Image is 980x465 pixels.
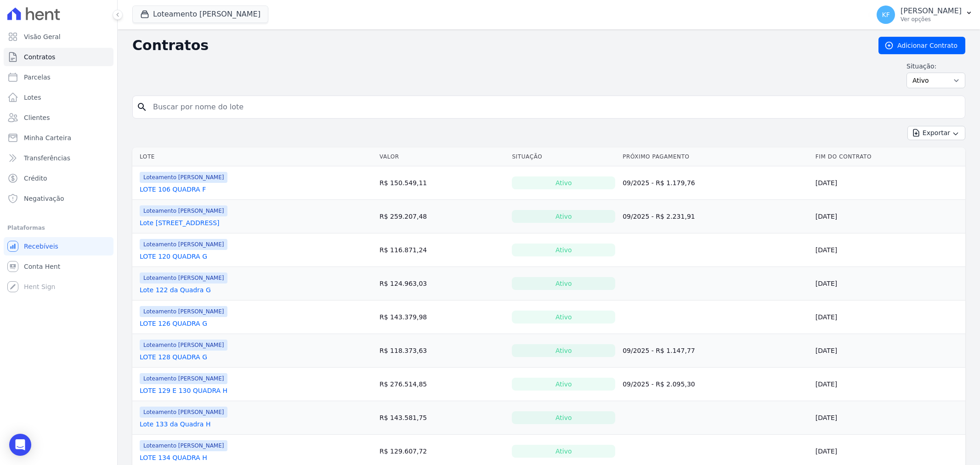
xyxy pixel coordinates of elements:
[4,48,113,66] a: Contratos
[4,68,113,86] a: Parcelas
[140,420,210,429] a: Lote 133 da Quadra H
[140,407,227,418] span: Loteamento [PERSON_NAME]
[901,16,962,23] p: Ver opções
[512,378,615,391] div: Ativo
[512,210,615,223] div: Ativo
[4,149,113,167] a: Transferências
[132,6,268,23] button: Loteamento [PERSON_NAME]
[623,380,695,388] a: 09/2025 - R$ 2.095,30
[376,301,508,334] td: R$ 143.379,98
[4,108,113,127] a: Clientes
[4,28,113,46] a: Visão Geral
[812,334,965,368] td: [DATE]
[24,194,64,203] span: Negativação
[812,401,965,435] td: [DATE]
[508,147,619,166] th: Situação
[906,62,965,71] label: Situação:
[512,311,615,323] div: Ativo
[812,233,965,267] td: [DATE]
[140,306,227,317] span: Loteamento [PERSON_NAME]
[4,189,113,208] a: Negativação
[812,200,965,233] td: [DATE]
[24,262,60,271] span: Conta Hent
[24,73,51,82] span: Parcelas
[9,434,31,456] div: Open Intercom Messenger
[901,6,962,16] p: [PERSON_NAME]
[140,205,227,216] span: Loteamento [PERSON_NAME]
[140,239,227,250] span: Loteamento [PERSON_NAME]
[140,340,227,351] span: Loteamento [PERSON_NAME]
[623,347,695,354] a: 09/2025 - R$ 1.147,77
[4,129,113,147] a: Minha Carteira
[140,319,207,328] a: LOTE 126 QUADRA G
[4,257,113,276] a: Conta Hent
[140,352,207,362] a: LOTE 128 QUADRA G
[812,147,965,166] th: Fim do Contrato
[869,2,980,28] button: KF [PERSON_NAME] Ver opções
[878,37,965,54] a: Adicionar Contrato
[24,174,47,183] span: Crédito
[24,153,70,163] span: Transferências
[4,237,113,255] a: Recebíveis
[140,373,227,384] span: Loteamento [PERSON_NAME]
[376,267,508,301] td: R$ 124.963,03
[376,233,508,267] td: R$ 116.871,24
[512,344,615,357] div: Ativo
[376,200,508,233] td: R$ 259.207,48
[140,185,206,194] a: LOTE 106 QUADRA F
[812,166,965,200] td: [DATE]
[907,126,965,140] button: Exportar
[623,179,695,187] a: 09/2025 - R$ 1.179,76
[512,244,615,256] div: Ativo
[140,453,207,462] a: LOTE 134 QUADRA H
[24,32,61,41] span: Visão Geral
[140,172,227,183] span: Loteamento [PERSON_NAME]
[24,133,71,142] span: Minha Carteira
[140,272,227,284] span: Loteamento [PERSON_NAME]
[512,277,615,290] div: Ativo
[812,267,965,301] td: [DATE]
[24,93,41,102] span: Lotes
[376,401,508,435] td: R$ 143.581,75
[512,445,615,458] div: Ativo
[140,440,227,451] span: Loteamento [PERSON_NAME]
[140,386,227,395] a: LOTE 129 E 130 QUADRA H
[812,368,965,401] td: [DATE]
[24,113,50,122] span: Clientes
[132,147,376,166] th: Lote
[132,37,864,54] h2: Contratos
[882,11,889,18] span: KF
[376,368,508,401] td: R$ 276.514,85
[376,147,508,166] th: Valor
[623,213,695,220] a: 09/2025 - R$ 2.231,91
[4,88,113,107] a: Lotes
[140,252,207,261] a: LOTE 120 QUADRA G
[24,52,55,62] span: Contratos
[140,218,220,227] a: Lote [STREET_ADDRESS]
[619,147,812,166] th: Próximo Pagamento
[7,222,110,233] div: Plataformas
[812,301,965,334] td: [DATE]
[136,102,147,113] i: search
[147,98,961,116] input: Buscar por nome do lote
[512,411,615,424] div: Ativo
[24,242,58,251] span: Recebíveis
[512,176,615,189] div: Ativo
[140,285,211,295] a: Lote 122 da Quadra G
[376,334,508,368] td: R$ 118.373,63
[376,166,508,200] td: R$ 150.549,11
[4,169,113,187] a: Crédito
